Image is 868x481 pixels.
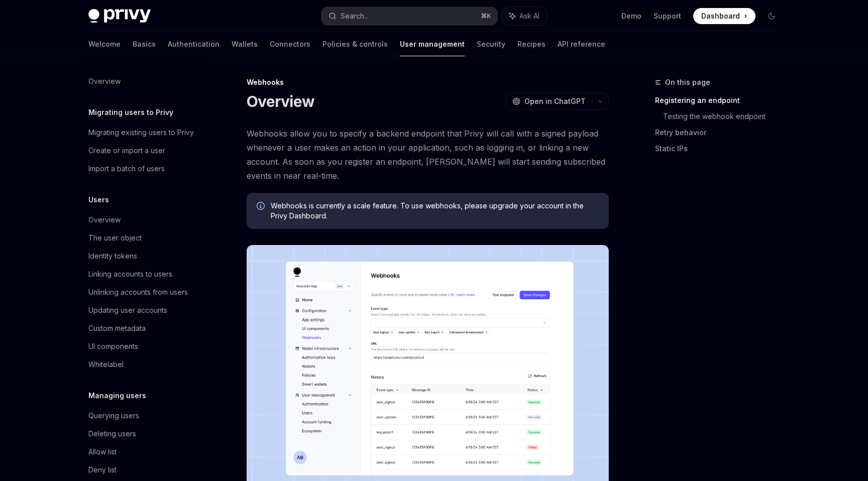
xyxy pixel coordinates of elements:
[502,7,547,25] button: Ask AI
[247,77,609,87] div: Webhooks
[88,286,188,298] div: Unlinking accounts from users
[88,75,121,87] div: Overview
[80,407,209,425] a: Querying users
[665,76,710,88] span: On this page
[481,12,491,20] span: ⌘ K
[88,340,138,352] div: UI components
[519,11,539,21] span: Ask AI
[80,124,209,142] a: Migrating existing users to Privy
[88,322,146,334] div: Custom metadata
[257,202,267,212] svg: Info
[558,32,605,56] a: API reference
[88,446,117,458] div: Allow list
[341,10,369,22] div: Search...
[693,8,755,24] a: Dashboard
[88,232,142,244] div: The user object
[80,142,209,160] a: Create or import a user
[80,211,209,229] a: Overview
[80,301,209,319] a: Updating user accounts
[88,127,194,139] div: Migrating existing users to Privy
[80,247,209,265] a: Identity tokens
[88,214,121,226] div: Overview
[80,72,209,90] a: Overview
[88,464,117,476] div: Deny list
[88,163,165,175] div: Import a batch of users
[517,32,546,56] a: Recipes
[168,32,220,56] a: Authentication
[655,141,788,157] a: Static IPs
[80,160,209,178] a: Import a batch of users
[524,96,586,106] span: Open in ChatGPT
[764,8,780,24] button: Toggle dark mode
[88,410,139,422] div: Querying users
[80,461,209,479] a: Deny list
[655,92,788,108] a: Registering an endpoint
[88,32,121,56] a: Welcome
[80,337,209,355] a: UI components
[88,358,124,371] div: Whitelabel
[321,7,497,25] button: Search...⌘K
[247,92,314,110] h1: Overview
[663,108,788,125] a: Testing the webhook endpoint
[654,11,681,21] a: Support
[701,11,740,21] span: Dashboard
[88,268,172,280] div: Linking accounts to users
[88,428,136,440] div: Deleting users
[88,106,173,118] h5: Migrating users to Privy
[322,32,388,56] a: Policies & controls
[271,201,599,221] span: Webhooks is currently a scale feature. To use webhooks, please upgrade your account in the Privy ...
[88,250,137,262] div: Identity tokens
[477,32,505,56] a: Security
[88,304,167,316] div: Updating user accounts
[80,283,209,301] a: Unlinking accounts from users
[80,229,209,247] a: The user object
[232,32,258,56] a: Wallets
[88,390,146,402] h5: Managing users
[88,9,151,23] img: dark logo
[88,145,165,157] div: Create or import a user
[80,319,209,337] a: Custom metadata
[80,355,209,374] a: Whitelabel
[247,127,609,183] span: Webhooks allow you to specify a backend endpoint that Privy will call with a signed payload whene...
[88,194,109,206] h5: Users
[80,443,209,461] a: Allow list
[270,32,310,56] a: Connectors
[400,32,465,56] a: User management
[133,32,156,56] a: Basics
[506,93,592,110] button: Open in ChatGPT
[621,11,641,21] a: Demo
[655,125,788,141] a: Retry behavior
[80,265,209,283] a: Linking accounts to users
[80,425,209,443] a: Deleting users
